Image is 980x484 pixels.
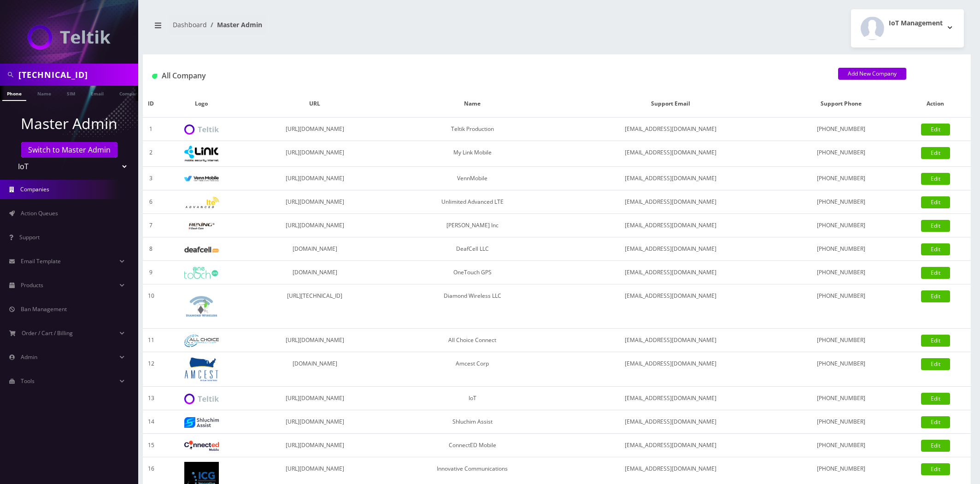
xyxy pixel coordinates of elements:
[115,86,146,100] a: Company
[559,284,782,329] td: [EMAIL_ADDRESS][DOMAIN_NAME]
[143,261,159,284] td: 9
[21,353,37,361] span: Admin
[782,214,900,237] td: [PHONE_NUMBER]
[244,167,386,190] td: [URL][DOMAIN_NAME]
[559,237,782,261] td: [EMAIL_ADDRESS][DOMAIN_NAME]
[143,141,159,167] td: 2
[559,190,782,214] td: [EMAIL_ADDRESS][DOMAIN_NAME]
[386,410,559,434] td: Shluchim Assist
[159,90,244,118] th: Logo
[150,15,550,41] nav: breadcrumb
[559,329,782,352] td: [EMAIL_ADDRESS][DOMAIN_NAME]
[184,289,219,324] img: Diamond Wireless LLC
[143,434,159,457] td: 15
[173,20,207,29] a: Dashboard
[782,90,900,118] th: Support Phone
[782,387,900,410] td: [PHONE_NUMBER]
[244,387,386,410] td: [URL][DOMAIN_NAME]
[921,267,950,279] a: Edit
[782,261,900,284] td: [PHONE_NUMBER]
[386,141,559,167] td: My Link Mobile
[559,90,782,118] th: Support Email
[20,185,49,193] span: Companies
[244,118,386,141] td: [URL][DOMAIN_NAME]
[386,387,559,410] td: IoT
[782,237,900,261] td: [PHONE_NUMBER]
[921,173,950,185] a: Edit
[207,20,262,30] li: Master Admin
[184,146,219,162] img: My Link Mobile
[184,197,219,208] img: Unlimited Advanced LTE
[184,335,219,347] img: All Choice Connect
[386,261,559,284] td: OneTouch GPS
[782,141,900,167] td: [PHONE_NUMBER]
[19,233,40,241] span: Support
[62,86,80,100] a: SIM
[143,237,159,261] td: 8
[18,66,136,83] input: Search in Company
[21,257,61,265] span: Email Template
[782,118,900,141] td: [PHONE_NUMBER]
[889,19,943,27] h2: IoT Management
[143,387,159,410] td: 13
[921,416,950,428] a: Edit
[386,190,559,214] td: Unlimited Advanced LTE
[782,410,900,434] td: [PHONE_NUMBER]
[851,9,964,47] button: IoT Management
[921,463,950,475] a: Edit
[559,352,782,387] td: [EMAIL_ADDRESS][DOMAIN_NAME]
[184,394,219,404] img: IoT
[152,74,157,79] img: All Company
[244,434,386,457] td: [URL][DOMAIN_NAME]
[386,329,559,352] td: All Choice Connect
[2,86,26,101] a: Phone
[184,124,219,135] img: Teltik Production
[244,284,386,329] td: [URL][TECHNICAL_ID]
[921,220,950,232] a: Edit
[559,434,782,457] td: [EMAIL_ADDRESS][DOMAIN_NAME]
[143,214,159,237] td: 7
[244,141,386,167] td: [URL][DOMAIN_NAME]
[244,352,386,387] td: [DOMAIN_NAME]
[921,358,950,370] a: Edit
[921,393,950,405] a: Edit
[386,214,559,237] td: [PERSON_NAME] Inc
[782,434,900,457] td: [PHONE_NUMBER]
[921,335,950,347] a: Edit
[900,90,971,118] th: Action
[386,352,559,387] td: Amcest Corp
[559,118,782,141] td: [EMAIL_ADDRESS][DOMAIN_NAME]
[921,440,950,452] a: Edit
[782,352,900,387] td: [PHONE_NUMBER]
[838,68,906,80] a: Add New Company
[782,167,900,190] td: [PHONE_NUMBER]
[559,167,782,190] td: [EMAIL_ADDRESS][DOMAIN_NAME]
[184,267,219,279] img: OneTouch GPS
[21,142,117,158] a: Switch to Master Admin
[386,167,559,190] td: VennMobile
[244,261,386,284] td: [DOMAIN_NAME]
[184,357,219,382] img: Amcest Corp
[143,410,159,434] td: 14
[244,190,386,214] td: [URL][DOMAIN_NAME]
[86,86,108,100] a: Email
[921,147,950,159] a: Edit
[184,222,219,230] img: Rexing Inc
[184,441,219,451] img: ConnectED Mobile
[559,410,782,434] td: [EMAIL_ADDRESS][DOMAIN_NAME]
[244,410,386,434] td: [URL][DOMAIN_NAME]
[22,329,73,337] span: Order / Cart / Billing
[33,86,56,100] a: Name
[921,243,950,255] a: Edit
[921,290,950,302] a: Edit
[244,329,386,352] td: [URL][DOMAIN_NAME]
[921,196,950,208] a: Edit
[782,284,900,329] td: [PHONE_NUMBER]
[244,237,386,261] td: [DOMAIN_NAME]
[184,247,219,253] img: DeafCell LLC
[244,214,386,237] td: [URL][DOMAIN_NAME]
[143,90,159,118] th: ID
[143,190,159,214] td: 6
[559,141,782,167] td: [EMAIL_ADDRESS][DOMAIN_NAME]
